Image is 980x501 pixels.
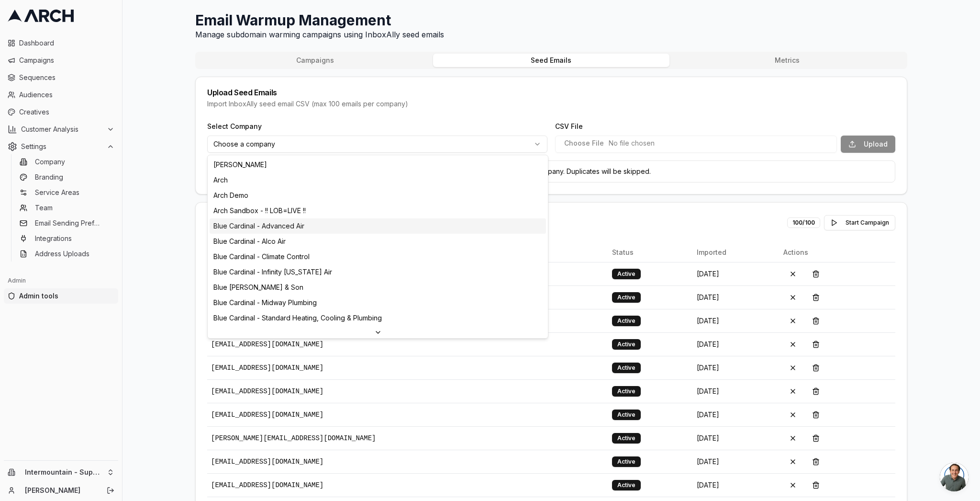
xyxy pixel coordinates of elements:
[213,175,228,185] span: Arch
[213,206,306,216] span: Arch Sandbox - !! LOB=LIVE !!
[213,267,332,277] span: Blue Cardinal - Infinity [US_STATE] Air
[213,313,382,323] span: Blue Cardinal - Standard Heating, Cooling & Plumbing
[213,298,317,307] span: Blue Cardinal - Midway Plumbing
[213,252,310,262] span: Blue Cardinal - Climate Control
[213,160,267,170] span: [PERSON_NAME]
[213,237,286,246] span: Blue Cardinal - Alco Air
[213,191,248,200] span: Arch Demo
[213,221,304,231] span: Blue Cardinal - Advanced Air
[213,283,303,292] span: Blue [PERSON_NAME] & Son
